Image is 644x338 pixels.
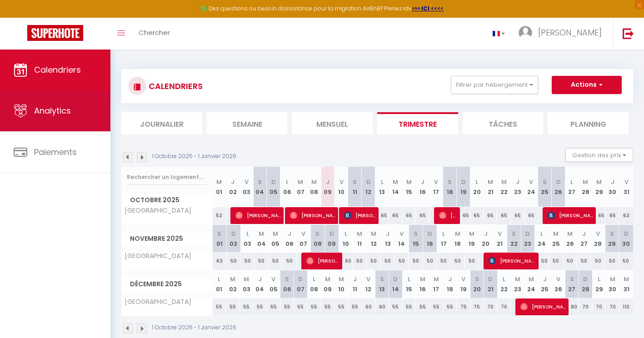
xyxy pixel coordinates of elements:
div: 50 [240,253,255,269]
th: 29 [592,270,606,298]
span: [GEOGRAPHIC_DATA] [123,253,191,259]
div: 50 [577,253,591,269]
th: 14 [394,225,409,253]
th: 15 [409,225,423,253]
abbr: M [371,229,376,238]
abbr: V [556,275,560,283]
abbr: M [515,275,520,283]
abbr: J [386,229,389,238]
div: 70 [497,298,511,315]
abbr: D [488,275,493,283]
th: 31 [619,167,633,207]
th: 27 [565,167,579,207]
span: [PERSON_NAME] [290,207,335,224]
div: 50 [549,253,563,269]
th: 20 [479,225,493,253]
abbr: S [475,275,479,283]
div: 50 [563,253,577,269]
th: 07 [297,225,311,253]
th: 19 [457,270,470,298]
div: 70 [579,298,592,315]
abbr: L [475,178,478,186]
abbr: L [246,229,249,238]
abbr: L [408,275,410,283]
abbr: M [298,178,303,186]
div: 50 [269,253,283,269]
abbr: M [469,229,474,238]
th: 18 [443,167,457,207]
abbr: D [624,229,629,238]
th: 22 [507,225,521,253]
abbr: V [434,178,438,186]
th: 16 [423,225,437,253]
div: 50 [283,253,297,269]
abbr: M [259,229,264,238]
th: 01 [213,270,226,298]
div: 65 [484,207,497,224]
span: [PERSON_NAME] [PERSON_NAME] [344,207,376,224]
div: 70 [592,298,606,315]
span: [PERSON_NAME] [548,207,593,224]
div: 63 [619,207,633,224]
span: [GEOGRAPHIC_DATA] [123,298,191,305]
div: 55 [213,298,226,315]
img: Super Booking [27,25,83,41]
div: 63 [213,253,227,269]
img: logout [623,28,634,39]
abbr: L [218,275,220,283]
th: 03 [240,225,255,253]
div: 55 [348,298,362,315]
abbr: V [366,275,370,283]
div: 55 [307,298,321,315]
th: 04 [255,225,269,253]
strong: >>> ICI <<<< [412,5,444,12]
div: 65 [416,207,429,224]
abbr: S [380,275,384,283]
th: 01 [213,167,226,207]
div: 50 [451,253,465,269]
th: 23 [511,167,524,207]
th: 13 [375,270,389,298]
abbr: D [461,178,466,186]
div: 65 [524,207,538,224]
abbr: M [420,275,425,283]
th: 10 [334,167,348,207]
span: Analytics [34,105,71,116]
th: 21 [493,225,507,253]
abbr: V [245,178,249,186]
abbr: J [326,178,329,186]
abbr: D [556,178,561,186]
abbr: J [421,178,424,186]
div: 65 [497,207,511,224]
a: ... [PERSON_NAME] [512,18,613,50]
div: 55 [429,298,443,315]
abbr: S [285,275,289,283]
abbr: M [488,178,493,186]
div: 55 [334,298,348,315]
div: 75 [470,298,484,315]
th: 10 [339,225,353,253]
div: 50 [465,253,479,269]
abbr: L [381,178,384,186]
th: 25 [538,270,552,298]
abbr: M [339,275,344,283]
th: 05 [267,270,280,298]
span: [PERSON_NAME] [489,252,534,269]
div: 65 [457,207,470,224]
th: 06 [280,167,294,207]
abbr: D [298,275,303,283]
div: 50 [226,253,240,269]
abbr: S [448,178,452,186]
div: 52 [213,207,226,224]
input: Rechercher un logement... [127,169,207,185]
th: 15 [402,270,416,298]
abbr: J [288,229,291,238]
span: [PERSON_NAME] [538,27,602,38]
abbr: V [461,275,465,283]
th: 03 [240,270,253,298]
abbr: L [313,275,315,283]
th: 11 [353,225,367,253]
abbr: J [231,178,235,186]
div: 50 [437,253,451,269]
div: 50 [619,253,633,269]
